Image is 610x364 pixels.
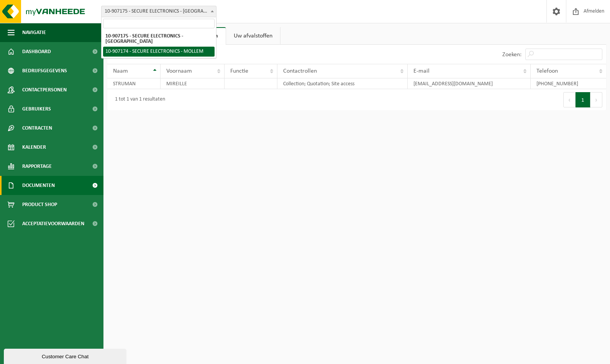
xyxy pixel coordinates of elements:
[166,68,192,74] span: Voornaam
[22,119,52,138] span: Contracten
[22,23,46,42] span: Navigatie
[113,68,128,74] span: Naam
[111,93,165,107] div: 1 tot 1 van 1 resultaten
[230,68,248,74] span: Functie
[590,92,602,107] button: Next
[531,78,606,89] td: [PHONE_NUMBER]
[22,157,52,176] span: Rapportage
[22,176,55,195] span: Documenten
[103,31,215,47] li: 10-907175 - SECURE ELECTRONICS - [GEOGRAPHIC_DATA]
[22,61,67,80] span: Bedrijfsgegevens
[226,27,280,45] a: Uw afvalstoffen
[101,6,216,17] span: 10-907175 - SECURE ELECTRONICS - DILBEEK
[502,52,521,58] label: Zoeken:
[22,195,57,214] span: Product Shop
[22,138,46,157] span: Kalender
[161,78,225,89] td: MIREILLE
[102,6,216,17] span: 10-907175 - SECURE ELECTRONICS - DILBEEK
[103,47,215,57] li: 10-907174 - SECURE ELECTRONICS - MOLLEM
[563,92,576,107] button: Previous
[22,42,51,61] span: Dashboard
[283,68,317,74] span: Contactrollen
[4,347,128,364] iframe: chat widget
[22,80,67,99] span: Contactpersonen
[22,99,51,119] span: Gebruikers
[277,78,408,89] td: Collection; Quotation; Site access
[536,68,558,74] span: Telefoon
[413,68,430,74] span: E-mail
[576,92,590,107] button: 1
[22,214,84,233] span: Acceptatievoorwaarden
[107,78,161,89] td: STRUMAN
[408,78,531,89] td: [EMAIL_ADDRESS][DOMAIN_NAME]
